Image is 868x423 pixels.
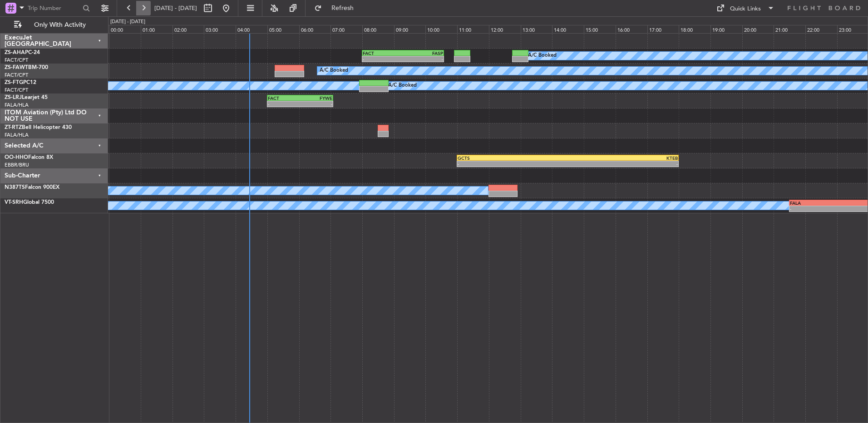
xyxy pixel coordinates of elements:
div: - [363,56,403,62]
a: EBBR/BRU [5,162,29,168]
div: 01:00 [141,25,173,33]
span: OO-HHO [5,155,28,160]
div: 02:00 [173,25,204,33]
div: 10:00 [425,25,457,33]
div: Quick Links [730,5,761,14]
button: Only With Activity [10,18,99,32]
div: 19:00 [710,25,742,33]
span: ZS-LRJ [5,95,22,100]
div: FYWE [300,95,332,101]
a: ZS-AHAPC-24 [5,50,40,55]
div: 13:00 [521,25,552,33]
a: FACT/CPT [5,87,28,93]
div: 22:00 [805,25,837,33]
input: Trip Number [28,1,80,15]
div: KTEB [567,155,677,161]
div: [DATE] - [DATE] [110,18,145,26]
div: - [403,56,443,62]
div: FACT [268,95,300,101]
div: 06:00 [299,25,331,33]
button: Refresh [310,1,365,15]
a: FALA/HLA [5,102,29,108]
div: 03:00 [204,25,236,33]
a: ZS-FTGPC12 [5,80,36,85]
span: Only With Activity [24,22,96,28]
span: ZT-RTZ [5,125,22,130]
div: FACT [363,50,403,56]
div: 07:00 [330,25,362,33]
span: [DATE] - [DATE] [154,4,197,12]
div: 08:00 [362,25,394,33]
a: N387TSFalcon 900EX [5,185,59,190]
div: - [458,161,567,167]
span: VT-SRH [5,200,23,205]
div: FASP [403,50,443,56]
a: FACT/CPT [5,72,28,79]
span: Refresh [324,5,362,11]
div: 11:00 [457,25,489,33]
div: 14:00 [552,25,584,33]
a: ZS-FAWTBM-700 [5,65,48,70]
div: 18:00 [679,25,710,33]
div: A/C Booked [528,49,557,63]
div: A/C Booked [388,79,417,93]
div: 05:00 [267,25,299,33]
div: - [567,161,677,167]
a: ZT-RTZBell Helicopter 430 [5,125,72,130]
a: OO-HHOFalcon 8X [5,155,53,160]
div: 00:00 [109,25,141,33]
div: 16:00 [616,25,647,33]
div: - [268,101,300,107]
span: ZS-FTG [5,80,23,85]
div: 15:00 [584,25,616,33]
div: 09:00 [394,25,426,33]
span: ZS-AHA [5,50,25,55]
div: - [300,101,332,107]
span: ZS-FAW [5,65,25,70]
a: FACT/CPT [5,57,28,64]
div: 20:00 [742,25,774,33]
button: Quick Links [712,1,779,15]
div: 21:00 [774,25,805,33]
div: GCTS [458,155,567,161]
a: VT-SRHGlobal 7500 [5,200,54,205]
span: N387TS [5,185,25,190]
div: 17:00 [647,25,679,33]
a: ZS-LRJLearjet 45 [5,95,48,100]
a: FALA/HLA [5,132,29,138]
div: 04:00 [236,25,267,33]
div: 12:00 [489,25,521,33]
div: A/C Booked [320,64,348,78]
